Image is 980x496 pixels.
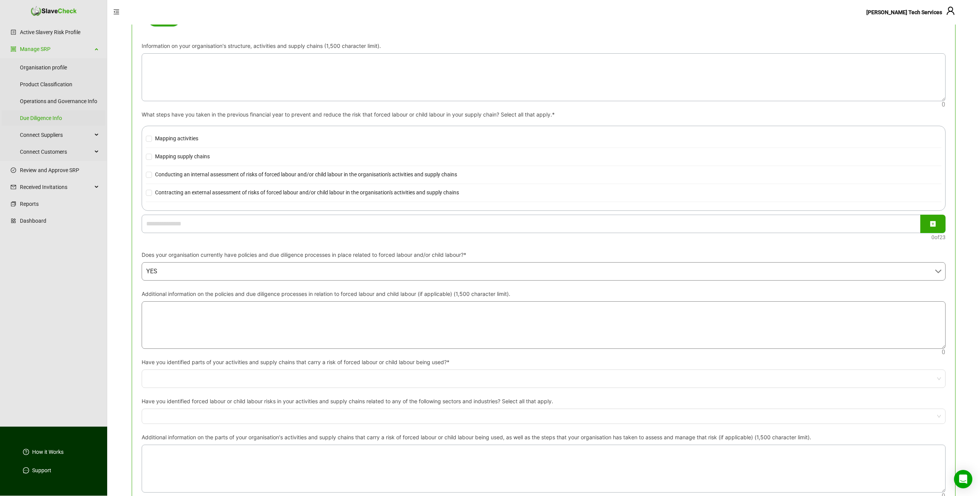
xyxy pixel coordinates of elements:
span: Connect Customers [20,144,92,159]
a: Due Diligence Info [20,110,99,126]
label: Have you identified forced labour or child labour risks in your activities and supply chains rela... [142,397,559,406]
span: question-circle [23,449,29,455]
div: 0 of 23 [142,233,946,241]
span: YES [146,263,941,280]
label: Additional information on the parts of your organisation's activities and supply chains that carr... [142,433,817,442]
span: Contracting an external assessment of risks of forced labour and/or child labour in the organisat... [152,189,462,197]
span: Mapping activities [152,135,201,143]
input: Have you identified forced labour or child labour risks in your activities and supply chains rela... [146,414,148,419]
a: Operations and Governance Info [20,94,99,109]
a: How it Works [32,448,64,456]
div: Open Intercom Messenger [954,470,972,488]
textarea: Information on your organisation's structure, activities and supply chains (1,500 character limit). [142,54,945,101]
a: Support [32,466,51,474]
a: Dashboard [20,213,99,228]
a: Review and Approve SRP [20,163,99,178]
span: user [946,6,955,15]
span: Connect Suppliers [20,127,92,143]
span: message [23,467,29,473]
a: Manage SRP [20,41,92,57]
span: Mapping supply chains [152,153,213,161]
a: Reports [20,196,99,212]
span: menu-fold [113,9,119,15]
span: group [11,46,16,52]
a: Active Slavery Risk Profile [20,25,99,40]
label: Does your organisation currently have policies and due diligence processes in place related to fo... [142,251,472,259]
span: plus-square [930,221,936,227]
a: Organisation profile [20,60,99,75]
a: Product Classification [20,77,99,92]
label: Additional information on the policies and due diligence processes in relation to forced labour a... [142,290,516,298]
textarea: Additional information on the policies and due diligence processes in relation to forced labour a... [142,302,945,349]
span: [PERSON_NAME] Tech Services [866,9,942,15]
button: plus-square [920,215,946,233]
span: Conducting an internal assessment of risks of forced labour and/or child labour in the organisati... [152,171,460,179]
label: Information on your organisation's structure, activities and supply chains (1,500 character limit). [142,42,386,50]
label: What steps have you taken in the previous financial year to prevent and reduce the risk that forc... [142,110,560,119]
span: mail [11,184,16,190]
span: Received Invitations [20,179,92,195]
textarea: Additional information on the parts of your organisation's activities and supply chains that carr... [142,445,945,492]
label: Have you identified parts of your activities and supply chains that carry a risk of forced labour... [142,358,455,366]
